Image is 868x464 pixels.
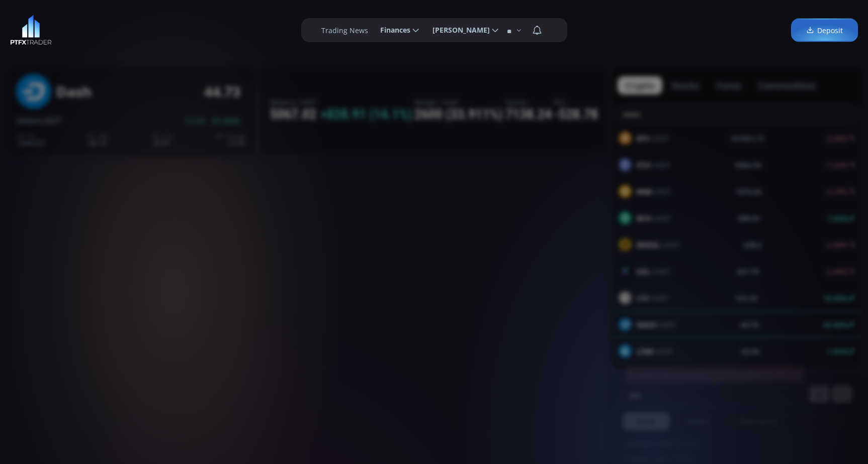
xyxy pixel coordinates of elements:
span: Deposit [806,25,843,36]
span: Finances [373,20,410,40]
label: Trading News [321,25,368,36]
img: LOGO [10,15,52,45]
span: [PERSON_NAME] [425,20,490,40]
a: Deposit [791,19,858,42]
